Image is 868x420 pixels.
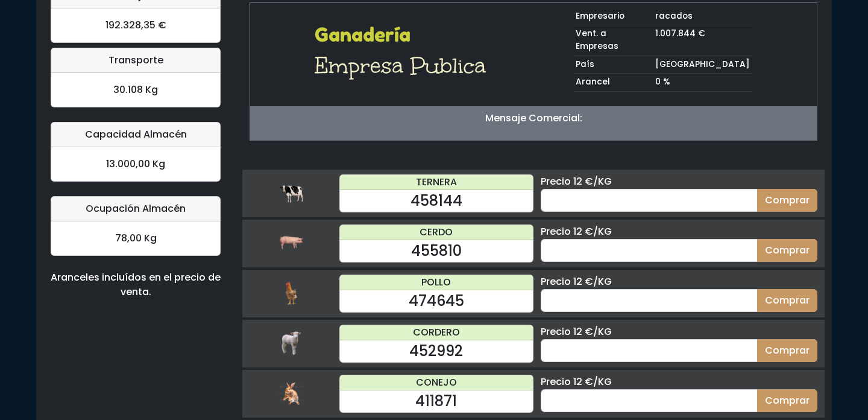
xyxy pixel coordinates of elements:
[653,56,752,74] td: [GEOGRAPHIC_DATA]
[250,111,817,126] p: Mensaje Comercial:
[51,8,220,42] div: 192.328,35 €
[340,375,533,390] div: CONEJO
[279,331,303,355] img: cordero.png
[51,48,220,73] div: Transporte
[757,289,817,312] button: Comprar
[340,175,533,190] div: TERNERA
[541,275,817,289] div: Precio 12 €/KG
[340,340,533,362] div: 452992
[653,74,752,92] td: 0 %
[279,231,303,255] img: cerdo.png
[653,8,752,25] td: racados
[51,73,220,107] div: 30.108 Kg
[573,25,653,56] td: Vent. a Empresas
[757,189,817,212] button: Comprar
[541,224,817,239] div: Precio 12 €/KG
[541,375,817,389] div: Precio 12 €/KG
[541,174,817,189] div: Precio 12 €/KG
[757,239,817,262] button: Comprar
[51,147,220,181] div: 13.000,00 Kg
[279,281,303,305] img: pollo.png
[51,270,221,299] div: Aranceles incluídos en el precio de venta.
[340,275,533,290] div: POLLO
[51,122,220,147] div: Capacidad Almacén
[573,8,653,25] td: Empresario
[340,390,533,412] div: 411871
[541,325,817,339] div: Precio 12 €/KG
[573,56,653,74] td: País
[340,190,533,212] div: 458144
[653,25,752,56] td: 1.007.844 €
[340,225,533,240] div: CERDO
[279,181,303,205] img: ternera.png
[51,197,220,221] div: Ocupación Almacén
[315,51,494,80] h1: Empresa Publica
[340,240,533,262] div: 455810
[340,290,533,312] div: 474645
[315,24,494,46] h2: Ganadería
[279,381,303,406] img: conejo.png
[340,325,533,340] div: CORDERO
[51,221,220,255] div: 78,00 Kg
[757,339,817,362] button: Comprar
[573,74,653,92] td: Arancel
[757,389,817,412] button: Comprar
